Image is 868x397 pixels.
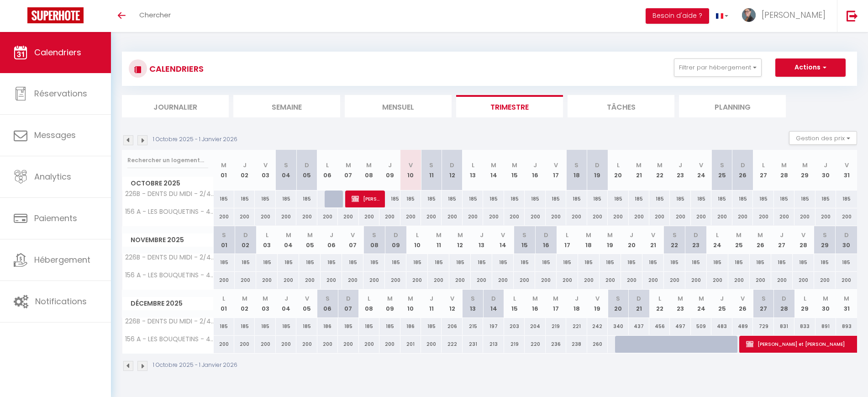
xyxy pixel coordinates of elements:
[255,290,275,318] th: 03
[657,161,663,169] abbr: M
[533,161,537,169] abbr: J
[629,290,649,318] th: 21
[673,231,677,239] abbr: S
[649,290,670,318] th: 22
[359,150,379,191] th: 08
[449,254,471,271] div: 185
[794,150,815,191] th: 29
[214,191,234,207] div: 185
[359,208,379,225] div: 200
[379,150,400,191] th: 09
[836,226,857,254] th: 30
[345,95,452,117] li: Mensuel
[124,208,215,215] span: 156 A - LES BOUQUETINS - 4 personnes et 2 enfants
[711,191,732,207] div: 185
[586,231,591,239] abbr: M
[629,191,649,207] div: 185
[266,231,268,239] abbr: L
[342,226,363,254] th: 07
[699,161,703,169] abbr: V
[608,191,628,207] div: 185
[836,191,857,207] div: 185
[122,233,213,247] span: Novembre 2025
[400,208,421,225] div: 200
[600,226,621,254] th: 19
[504,290,525,318] th: 15
[363,254,385,271] div: 185
[385,254,406,271] div: 185
[728,226,750,254] th: 25
[214,272,235,289] div: 200
[296,191,317,207] div: 185
[338,290,358,318] th: 07
[214,150,234,191] th: 01
[685,254,707,271] div: 185
[406,272,428,289] div: 200
[34,129,76,141] span: Messages
[222,231,226,239] abbr: S
[845,161,849,169] abbr: V
[566,191,587,207] div: 185
[394,231,398,239] abbr: D
[243,161,247,169] abbr: J
[568,95,674,117] li: Tâches
[234,191,255,207] div: 185
[801,231,805,239] abbr: V
[34,171,71,182] span: Analytics
[617,161,620,169] abbr: L
[359,290,379,318] th: 08
[728,272,750,289] div: 200
[732,208,753,225] div: 200
[566,290,587,318] th: 18
[504,150,525,191] th: 15
[234,208,255,225] div: 200
[492,272,514,289] div: 200
[406,226,428,254] th: 10
[127,152,208,169] input: Rechercher un logement...
[456,95,563,117] li: Trimestre
[400,191,421,207] div: 185
[34,254,90,265] span: Hébergement
[255,191,275,207] div: 185
[630,231,633,239] abbr: J
[416,231,419,239] abbr: L
[442,191,462,207] div: 185
[587,150,608,191] th: 19
[492,226,514,254] th: 14
[649,208,670,225] div: 200
[296,208,317,225] div: 200
[342,254,363,271] div: 185
[234,290,255,318] th: 02
[691,191,711,207] div: 185
[608,150,628,191] th: 20
[299,254,321,271] div: 185
[823,231,827,239] abbr: S
[442,208,462,225] div: 200
[636,161,642,169] abbr: M
[685,272,707,289] div: 200
[428,226,449,254] th: 11
[814,226,836,254] th: 29
[649,191,670,207] div: 185
[824,161,827,169] abbr: J
[720,161,724,169] abbr: S
[458,231,463,239] abbr: M
[600,272,621,289] div: 200
[338,150,358,191] th: 07
[664,272,685,289] div: 200
[753,208,773,225] div: 200
[504,191,525,207] div: 185
[428,272,449,289] div: 200
[428,254,449,271] div: 185
[711,290,732,318] th: 25
[642,254,664,271] div: 185
[679,161,682,169] abbr: J
[442,290,462,318] th: 12
[578,272,600,289] div: 200
[463,208,483,225] div: 200
[554,161,558,169] abbr: V
[557,254,578,271] div: 185
[124,272,215,279] span: 156 A - LES BOUQUETINS - 4 personnes et 2 enfants
[124,191,215,197] span: 226B - DENTS DU MIDI - 2/4 personnes
[814,254,836,271] div: 185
